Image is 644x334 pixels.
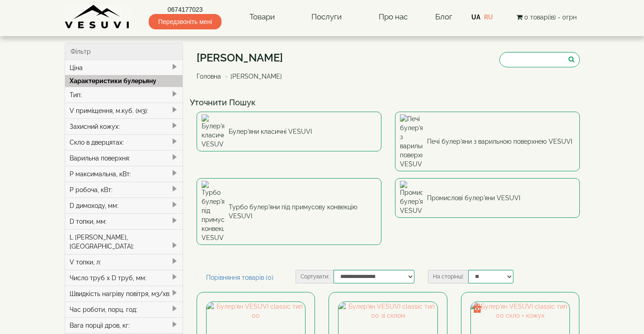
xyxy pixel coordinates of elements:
a: UA [471,14,480,21]
div: Швидкість нагріву повітря, м3/хв: [65,286,183,301]
div: V топки, л: [65,254,183,270]
img: Промислові булер'яни VESUVI [400,181,423,215]
div: Час роботи, порц. год: [65,301,183,317]
h4: Уточнити Пошук [190,98,587,107]
h1: [PERSON_NAME] [197,52,289,64]
div: P робоча, кВт: [65,182,183,198]
li: [PERSON_NAME] [223,72,282,81]
label: На сторінці: [428,270,468,283]
a: Послуги [302,7,351,28]
div: Варильна поверхня: [65,150,183,166]
div: Захисний кожух: [65,118,183,134]
a: Порівняння товарів (0) [197,270,283,285]
a: Товари [240,7,284,28]
div: Число труб x D труб, мм: [65,270,183,286]
div: D топки, мм: [65,213,183,229]
a: RU [484,14,493,21]
img: gift [473,304,482,313]
div: Характеристики булерьяну [65,75,183,87]
div: P максимальна, кВт: [65,166,183,182]
div: D димоходу, мм: [65,198,183,213]
a: Про нас [370,7,417,28]
div: V приміщення, м.куб. (м3): [65,103,183,118]
img: Турбо булер'яни під примусову конвекцію VESUVI [202,181,224,242]
div: Фільтр [65,43,183,60]
a: Булер'яни класичні VESUVI Булер'яни класичні VESUVI [197,112,381,151]
a: Турбо булер'яни під примусову конвекцію VESUVI Турбо булер'яни під примусову конвекцію VESUVI [197,178,381,245]
a: Печі булер'яни з варильною поверхнею VESUVI Печі булер'яни з варильною поверхнею VESUVI [395,112,580,171]
div: Ціна [65,60,183,75]
div: Скло в дверцятах: [65,134,183,150]
label: Сортувати: [296,270,334,283]
a: 0674177023 [149,5,221,14]
img: Печі булер'яни з варильною поверхнею VESUVI [400,114,423,169]
span: Передзвоніть мені [149,14,221,29]
span: 0 товар(ів) - 0грн [524,14,577,21]
a: Блог [435,12,452,21]
button: 0 товар(ів) - 0грн [514,12,579,22]
div: Тип: [65,87,183,103]
img: Завод VESUVI [65,5,130,29]
a: Промислові булер'яни VESUVI Промислові булер'яни VESUVI [395,178,580,218]
div: L [PERSON_NAME], [GEOGRAPHIC_DATA]: [65,229,183,254]
div: Вага порції дров, кг: [65,317,183,333]
img: Булер'яни класичні VESUVI [202,114,224,149]
a: Головна [197,73,221,80]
